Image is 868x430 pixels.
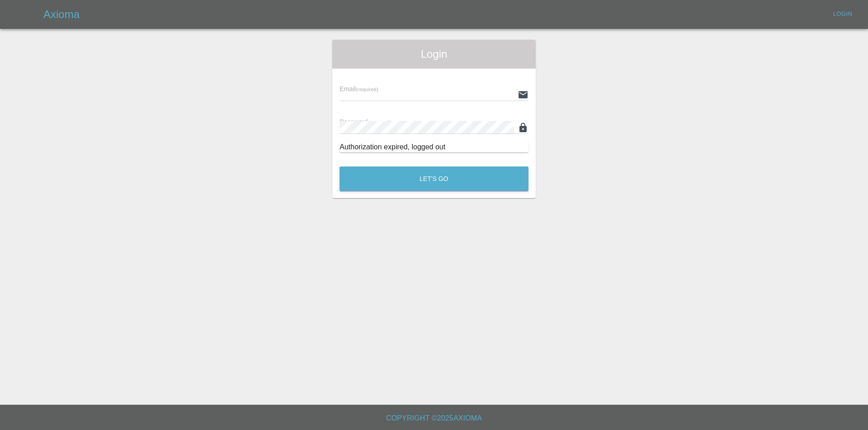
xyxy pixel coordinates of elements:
[356,87,378,92] small: (required)
[340,166,528,191] button: Let's Go
[828,7,857,21] a: Login
[368,120,391,125] small: (required)
[43,7,80,22] h5: Axioma
[340,142,528,153] div: Authorization expired, logged out
[7,412,861,425] h6: Copyright © 2025 Axioma
[340,118,390,125] span: Password
[340,47,528,61] span: Login
[340,85,378,92] span: Email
